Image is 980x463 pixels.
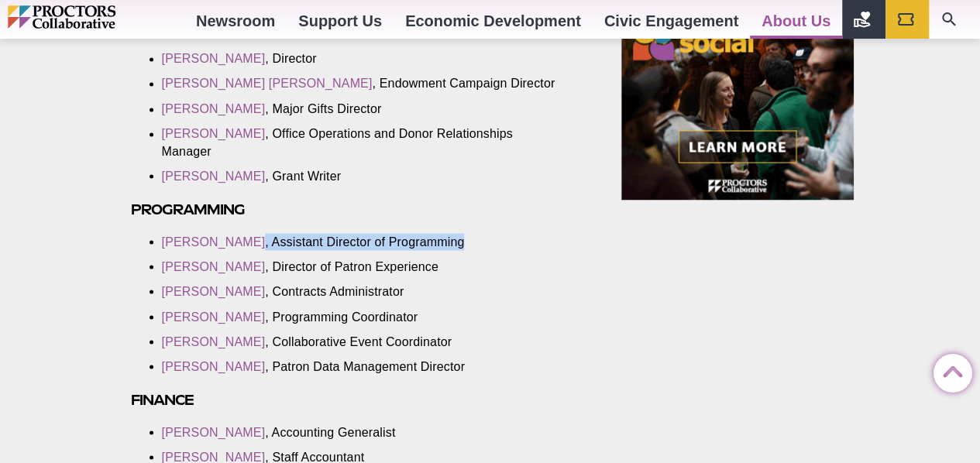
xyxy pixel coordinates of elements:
a: [PERSON_NAME] [162,102,266,115]
a: [PERSON_NAME] [162,359,266,372]
li: , Office Operations and Donor Relationships Manager [162,125,563,159]
a: [PERSON_NAME] [162,259,266,273]
li: , Patron Data Management Director [162,358,563,375]
li: , Contracts Administrator [162,283,563,300]
a: [PERSON_NAME] [162,310,266,323]
a: [PERSON_NAME] [162,450,266,463]
a: [PERSON_NAME] [162,169,266,182]
iframe: Advertisement [621,6,854,200]
li: , Endowment Campaign Director [162,75,563,92]
li: , Director [162,50,563,67]
h3: Finance [131,390,586,408]
a: [PERSON_NAME] [162,334,266,348]
a: Back to Top [934,355,965,386]
a: [PERSON_NAME] [162,284,266,297]
a: [PERSON_NAME] [162,52,266,65]
a: [PERSON_NAME] [162,127,266,140]
a: [PERSON_NAME] [PERSON_NAME] [162,77,373,90]
img: Proctors logo [8,5,182,29]
li: , Accounting Generalist [162,424,563,441]
h3: Programming [131,200,586,218]
a: [PERSON_NAME] [162,425,266,438]
li: , Programming Coordinator [162,308,563,325]
li: , Director of Patron Experience [162,258,563,275]
li: , Major Gifts Director [162,101,563,118]
li: , Grant Writer [162,167,563,184]
li: , Assistant Director of Programming [162,233,563,250]
li: , Collaborative Event Coordinator [162,333,563,350]
a: [PERSON_NAME] [162,235,266,248]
